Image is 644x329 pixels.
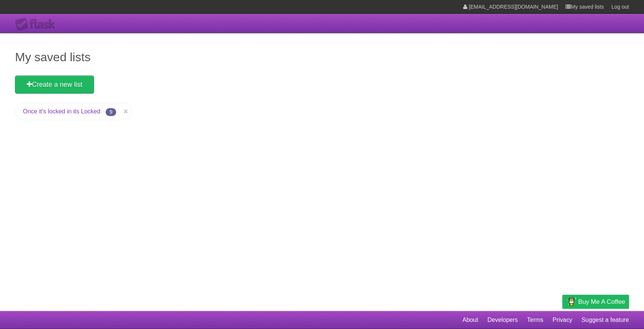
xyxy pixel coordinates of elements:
span: 9 [106,108,116,116]
a: Developers [487,313,518,327]
a: Terms [527,313,544,327]
a: Suggest a feature [582,313,629,327]
a: Buy me a coffee [562,295,629,309]
span: Buy me a coffee [578,295,625,308]
img: Buy me a coffee [566,295,576,308]
a: Once it's locked in its Locked [23,108,100,115]
a: Privacy [553,313,572,327]
h1: My saved lists [15,48,629,66]
a: Create a new list [15,75,94,94]
a: About [462,313,478,327]
div: Flask [15,18,60,31]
